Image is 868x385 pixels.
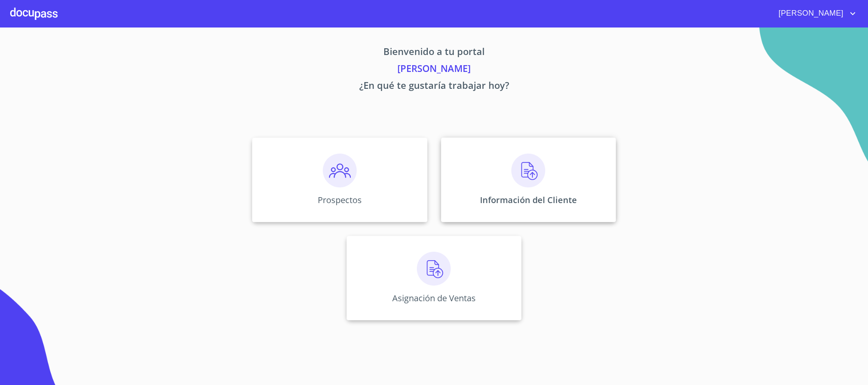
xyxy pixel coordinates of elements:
img: carga.png [511,154,545,187]
p: Asignación de Ventas [392,292,476,304]
img: carga.png [417,252,451,286]
p: Prospectos [318,194,362,206]
p: Bienvenido a tu portal [173,44,695,61]
span: [PERSON_NAME] [772,7,848,20]
p: Información del Cliente [480,194,577,206]
p: ¿En qué te gustaría trabajar hoy? [173,78,695,95]
img: prospectos.png [323,154,357,187]
p: [PERSON_NAME] [173,61,695,78]
button: account of current user [772,7,858,20]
